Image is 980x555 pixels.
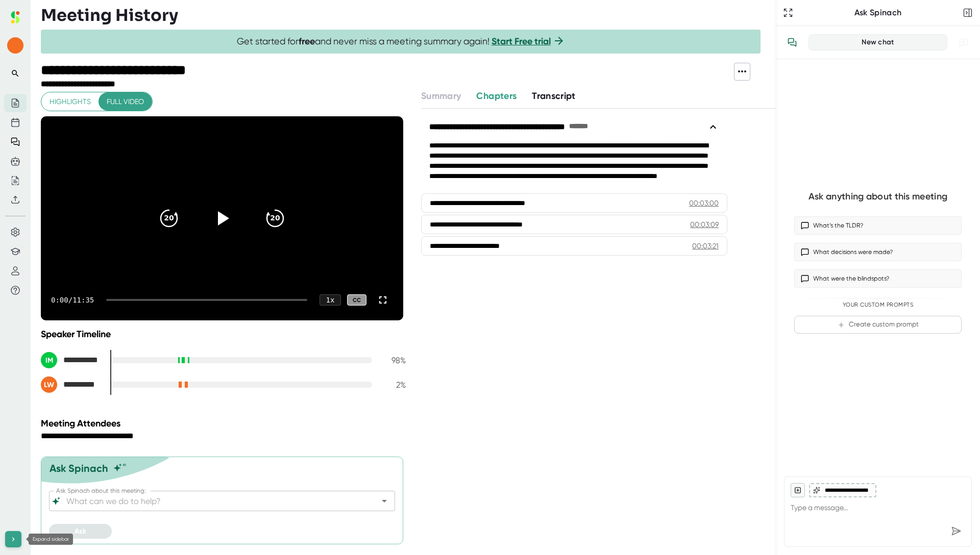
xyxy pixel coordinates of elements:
[808,191,947,203] div: Ask anything about this meeting
[4,133,27,151] button: Ask Spinach
[815,38,941,47] div: New chat
[794,243,962,261] button: What decisions were made?
[492,36,551,47] a: Start Free trial
[380,380,406,390] div: 2 %
[50,95,91,108] span: Highlights
[947,522,965,540] div: Send message
[299,36,315,47] b: free
[421,90,461,102] span: Summary
[4,262,27,280] button: Account
[690,219,719,230] div: 00:03:09
[51,296,94,304] div: 0:00 / 11:35
[794,216,962,235] button: What’s the TLDR?
[41,352,57,368] div: IM
[476,90,517,102] span: Chapters
[476,89,517,103] button: Chapters
[4,281,27,299] button: Help Center
[41,418,408,429] div: Meeting Attendees
[794,301,962,309] div: Your Custom Prompts
[41,376,57,393] div: LW
[320,294,341,306] div: 1 x
[107,95,144,108] span: Full video
[532,90,576,102] span: Transcript
[41,329,406,340] div: Speaker Timeline
[64,494,362,508] input: What can we do to help?
[689,198,719,208] div: 00:03:00
[347,294,366,306] div: CC
[7,37,23,54] span: Profile
[380,356,406,365] div: 98 %
[692,241,719,251] div: 00:03:21
[795,8,961,18] div: Ask Spinach
[782,32,802,53] button: View conversation history
[50,462,108,474] div: Ask Spinach
[4,242,27,261] button: Tutorials
[4,171,27,190] button: Drafts
[99,92,152,111] button: Full video
[4,113,27,132] button: Future Meetings
[532,89,576,103] button: Transcript
[4,94,27,112] button: Meeting History
[41,92,99,111] button: Highlights
[794,269,962,288] button: What were the blindspots?
[4,191,27,209] button: Upload
[4,152,27,170] button: Agents
[4,223,27,241] button: Settings
[49,524,112,539] button: Ask
[41,352,102,368] div: Ishan Mitra
[781,6,795,20] button: Expand to Ask Spinach page
[4,64,27,83] button: Search notes (⌘ + K)
[421,89,461,103] button: Summary
[794,316,962,334] button: Create custom prompt
[75,527,86,536] span: Ask
[377,494,391,508] button: Open
[961,6,975,20] button: Close conversation sidebar
[41,6,178,25] h3: Meeting History
[237,36,565,47] span: Get started for and never miss a meeting summary again!
[41,376,102,393] div: Leah Weiss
